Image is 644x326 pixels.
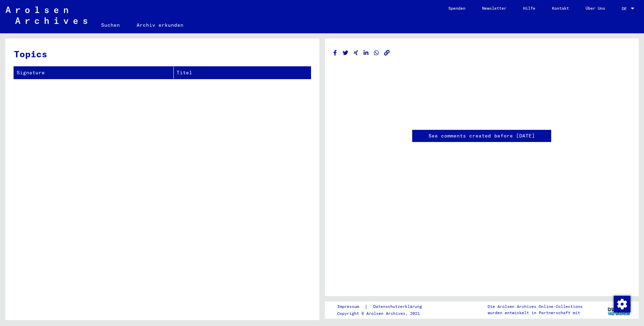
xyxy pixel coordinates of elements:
a: Datenschutzerklärung [368,303,430,310]
button: Share on WhatsApp [373,49,380,57]
h3: Topics [14,47,310,61]
a: See comments created before [DATE] [429,132,535,140]
img: Zustimmung ändern [614,296,630,312]
img: Arolsen_neg.svg [6,7,87,24]
th: Signature [14,67,174,79]
div: | [337,303,430,310]
p: Die Arolsen Archives Online-Collections [488,303,582,310]
p: wurden entwickelt in Partnerschaft mit [488,310,582,316]
a: Suchen [93,17,128,33]
button: Share on Twitter [342,49,349,57]
th: Titel [174,67,311,79]
span: DE [622,6,629,11]
img: yv_logo.png [606,301,632,318]
button: Share on LinkedIn [362,49,370,57]
a: Impressum [337,303,365,310]
div: Zustimmung ändern [613,295,630,312]
p: Copyright © Arolsen Archives, 2021 [337,310,430,317]
a: Archiv erkunden [128,17,192,33]
button: Share on Xing [352,49,360,57]
button: Copy link [383,49,391,57]
button: Share on Facebook [332,49,339,57]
